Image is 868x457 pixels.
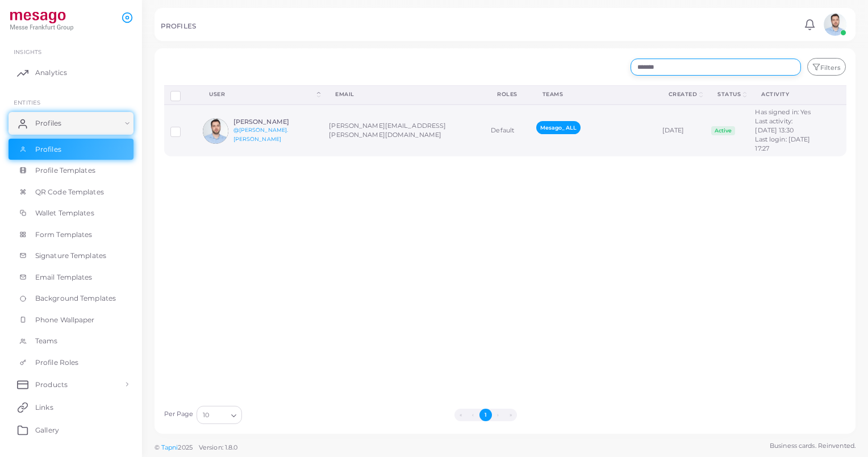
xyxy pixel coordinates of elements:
h5: PROFILES [161,22,196,30]
div: Created [669,90,698,98]
a: Email Templates [9,267,133,288]
button: Go to page 1 [479,409,492,421]
a: Analytics [9,61,133,84]
input: Search for option [210,409,227,422]
span: Analytics [35,68,67,78]
span: Signature Templates [35,251,106,261]
span: Wallet Templates [35,208,94,218]
span: ENTITIES [14,99,40,106]
span: Profiles [35,144,61,155]
span: 10 [203,410,209,422]
div: activity [761,90,808,98]
div: Email [335,90,472,98]
a: Profiles [9,139,133,160]
span: Mesago_ALL [536,121,581,134]
span: Background Templates [35,293,116,304]
a: Profiles [9,112,133,135]
img: avatar [824,13,846,36]
a: Form Templates [9,224,133,246]
span: QR Code Templates [35,187,104,197]
a: Links [9,396,133,418]
th: Row-selection [164,85,197,104]
span: Profiles [35,118,61,128]
a: Tapni [161,443,178,451]
span: Active [711,126,735,135]
ul: Pagination [245,409,725,421]
a: Gallery [9,418,133,441]
div: Teams [542,90,644,98]
span: INSIGHTS [14,48,41,55]
td: [PERSON_NAME][EMAIL_ADDRESS][PERSON_NAME][DOMAIN_NAME] [323,105,485,157]
a: Profile Templates [9,160,133,181]
span: Business cards. Reinvented. [770,441,856,451]
div: Roles [497,90,518,98]
a: Profile Roles [9,352,133,373]
a: @[PERSON_NAME].[PERSON_NAME] [233,127,289,142]
a: Phone Wallpaper [9,309,133,331]
a: Background Templates [9,288,133,309]
span: Version: 1.8.0 [199,443,238,451]
span: Form Templates [35,230,93,240]
a: Wallet Templates [9,202,133,224]
a: QR Code Templates [9,181,133,203]
span: Has signed in: Yes [755,108,811,116]
td: Default [485,105,530,157]
img: avatar [203,118,228,144]
span: Email Templates [35,272,93,282]
a: avatar [820,13,849,36]
span: Profile Templates [35,165,95,176]
label: Per Page [164,410,194,419]
span: © [155,443,237,452]
span: Last activity: [DATE] 13:30 [755,117,793,134]
span: Last login: [DATE] 17:27 [755,135,810,152]
span: Profile Roles [35,358,78,368]
div: Status [717,90,741,98]
th: Action [821,85,846,104]
a: Teams [9,330,133,352]
span: 2025 [178,443,192,452]
img: logo [10,11,73,32]
span: Phone Wallpaper [35,315,95,325]
a: Signature Templates [9,245,133,267]
a: Products [9,373,133,396]
span: Gallery [35,425,59,435]
div: User [209,90,315,98]
span: Links [35,402,53,413]
button: Filters [807,58,846,76]
span: Products [35,380,68,390]
h6: [PERSON_NAME] [233,118,317,126]
td: [DATE] [656,105,706,157]
div: Search for option [197,406,242,424]
span: Teams [35,336,58,346]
